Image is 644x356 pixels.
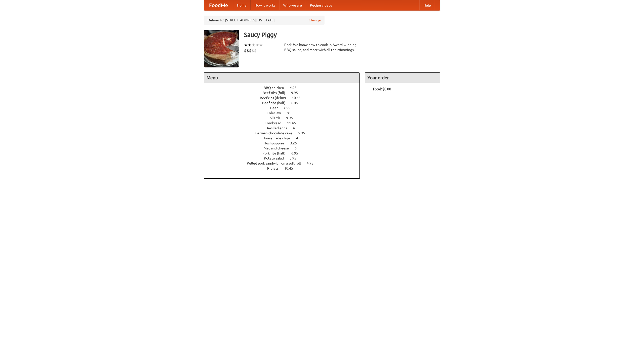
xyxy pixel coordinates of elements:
a: Pulled pork sandwich on a soft roll 4.95 [247,161,323,165]
a: Coleslaw 8.95 [267,111,303,115]
h4: Your order [365,73,440,83]
a: Beer 7.55 [270,106,300,110]
span: Beef ribs (full) [263,91,290,95]
span: 9.95 [291,91,303,95]
span: 6 [295,146,302,150]
li: ★ [244,42,248,48]
h4: Menu [204,73,359,83]
a: Home [233,0,251,10]
a: Devilled eggs 4 [265,126,304,130]
li: ★ [259,42,263,48]
a: Who we are [279,0,306,10]
a: Potato salad 3.95 [264,156,306,160]
a: BBQ chicken 4.95 [264,86,306,90]
li: $ [247,48,249,53]
span: 4.95 [307,161,318,165]
span: Coleslaw [267,111,286,115]
li: ★ [252,42,255,48]
span: 4 [293,126,300,130]
div: Pork. We know how to cook it. Award-winning BBQ sauce, and meat with all the trimmings. [284,42,360,52]
span: Beef ribs (delux) [260,96,291,100]
span: 7.55 [284,106,295,110]
span: Cornbread [265,121,286,125]
span: Beer [270,106,283,110]
span: Devilled eggs [265,126,292,130]
a: Beef ribs (delux) 10.45 [260,96,310,100]
img: angular.jpg [204,30,239,67]
a: Mac and cheese 6 [264,146,306,150]
span: 5.95 [298,131,310,135]
span: German chocolate cake [255,131,297,135]
a: Cornbread 11.45 [265,121,305,125]
span: BBQ chicken [264,86,289,90]
a: FoodMe [204,0,233,10]
span: Potato salad [264,156,289,160]
li: $ [249,48,252,53]
span: Pork ribs (half) [262,151,291,155]
a: Help [419,0,435,10]
span: 11.45 [287,121,301,125]
a: German chocolate cake 5.95 [255,131,314,135]
span: 10.45 [284,166,298,170]
a: Hushpuppies 3.25 [264,141,306,145]
li: ★ [248,42,252,48]
span: Beef ribs (half) [262,101,291,105]
span: Riblets [267,166,284,170]
li: ★ [255,42,259,48]
span: 3.25 [290,141,302,145]
a: Pork ribs (half) 6.95 [262,151,307,155]
span: 10.45 [292,96,306,100]
span: Housemade chips [262,136,295,140]
a: Riblets 10.45 [267,166,302,170]
span: 6.95 [291,151,303,155]
b: Total: $0.00 [373,87,391,91]
span: Hushpuppies [264,141,289,145]
span: 6.45 [291,101,303,105]
span: 4.95 [290,86,302,90]
div: Deliver to: [STREET_ADDRESS][US_STATE] [204,16,325,25]
a: Collards 9.95 [267,116,302,120]
li: $ [254,48,257,53]
a: Change [309,18,321,23]
span: 8.95 [287,111,299,115]
li: $ [244,48,247,53]
a: Beef ribs (half) 6.45 [262,101,307,105]
a: Recipe videos [306,0,336,10]
span: 9.95 [286,116,298,120]
a: Beef ribs (full) 9.95 [263,91,307,95]
a: Housemade chips 4 [262,136,307,140]
li: $ [252,48,254,53]
a: How it works [251,0,279,10]
h3: Saucy Piggy [244,30,440,40]
span: Collards [267,116,285,120]
span: Pulled pork sandwich on a soft roll [247,161,306,165]
span: 3.95 [290,156,301,160]
span: Mac and cheese [264,146,294,150]
span: 4 [296,136,303,140]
